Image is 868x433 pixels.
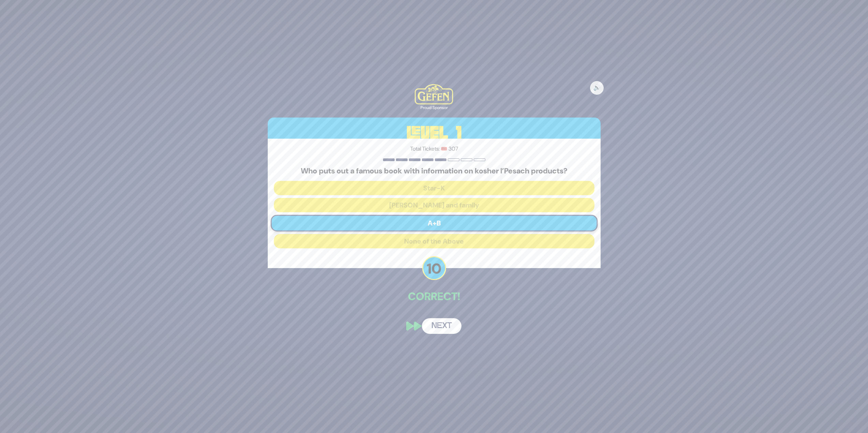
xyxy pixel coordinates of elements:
p: 10 [422,256,446,280]
p: Correct! [268,288,601,305]
h5: Who puts out a famous book with information on kosher l’Pesach products? [274,167,594,175]
h3: Level 1 [268,118,601,148]
button: 🔊 [590,81,604,95]
img: Kedem [415,84,453,105]
button: Star-K [274,181,594,195]
p: Total Tickets: 🎟️ 307 [274,145,594,153]
button: [PERSON_NAME] and family [274,198,594,212]
div: Proud Sponsor [415,105,453,111]
button: None of the Above [274,234,594,248]
button: Next [422,318,461,334]
button: A+B [270,215,598,232]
